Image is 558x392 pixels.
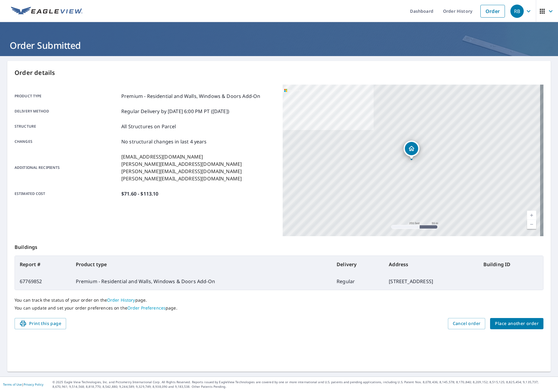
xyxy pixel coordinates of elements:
[19,320,61,327] span: Print this page
[384,273,478,290] td: [STREET_ADDRESS]
[15,108,119,115] p: Delivery method
[15,256,71,273] th: Report #
[121,160,242,168] p: [PERSON_NAME][EMAIL_ADDRESS][DOMAIN_NAME]
[332,273,384,290] td: Regular
[404,141,419,159] div: Dropped pin, building 1, Residential property, 12702 NE 50th Ave Vancouver, WA 98686
[121,175,242,182] p: [PERSON_NAME][EMAIL_ADDRESS][DOMAIN_NAME]
[121,153,242,160] p: [EMAIL_ADDRESS][DOMAIN_NAME]
[15,138,119,145] p: Changes
[15,305,543,311] p: You can update and set your order preferences on the page.
[495,320,539,327] span: Place another order
[121,190,158,197] p: $71.60 - $113.10
[15,153,119,182] p: Additional recipients
[121,123,176,130] p: All Structures on Parcel
[490,318,543,329] button: Place another order
[15,68,543,77] p: Order details
[71,273,332,290] td: Premium - Residential and Walls, Windows & Doors Add-On
[448,318,486,329] button: Cancel order
[127,305,166,311] a: Order Preferences
[480,5,505,18] a: Order
[15,190,119,197] p: Estimated cost
[527,211,536,220] a: Current Level 17, Zoom In
[3,383,43,386] p: |
[479,256,543,273] th: Building ID
[52,380,555,389] p: © 2025 Eagle View Technologies, Inc. and Pictometry International Corp. All Rights Reserved. Repo...
[3,382,22,387] a: Terms of Use
[15,236,543,256] p: Buildings
[510,5,524,18] div: RB
[15,318,66,329] button: Print this page
[15,123,119,130] p: Structure
[384,256,478,273] th: Address
[453,320,481,327] span: Cancel order
[15,92,119,100] p: Product type
[121,92,260,100] p: Premium - Residential and Walls, Windows & Doors Add-On
[71,256,332,273] th: Product type
[24,382,43,387] a: Privacy Policy
[11,7,82,16] img: EV Logo
[15,297,543,303] p: You can track the status of your order on the page.
[332,256,384,273] th: Delivery
[121,168,242,175] p: [PERSON_NAME][EMAIL_ADDRESS][DOMAIN_NAME]
[527,220,536,229] a: Current Level 17, Zoom Out
[121,138,207,145] p: No structural changes in last 4 years
[121,108,229,115] p: Regular Delivery by [DATE] 6:00 PM PT ([DATE])
[15,273,71,290] td: 67769852
[107,297,135,303] a: Order History
[7,39,551,52] h1: Order Submitted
